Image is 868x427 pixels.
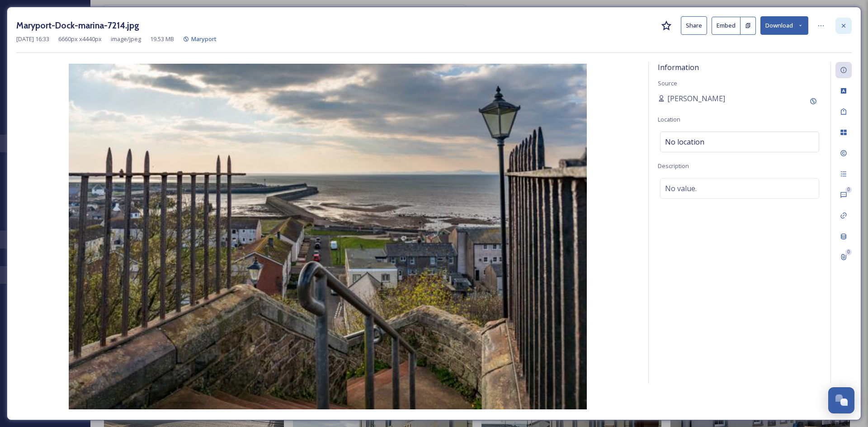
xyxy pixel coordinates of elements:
div: 0 [845,249,852,255]
button: Share [681,16,707,35]
img: Maryport-Dock-marina-7214.jpg [16,64,639,409]
span: No location [665,136,704,147]
span: Maryport [191,35,217,43]
button: Embed [712,17,741,35]
span: Description [658,162,689,170]
span: Source [658,79,677,87]
span: image/jpeg [111,35,141,43]
span: Location [658,115,680,123]
span: 19.53 MB [150,35,174,43]
span: No value. [665,183,697,194]
span: 6660 px x 4440 px [58,35,102,43]
span: Information [658,62,699,72]
span: [DATE] 16:33 [16,35,49,43]
button: Open Chat [828,387,854,413]
button: Download [760,16,808,35]
h3: Maryport-Dock-marina-7214.jpg [16,19,139,32]
div: 0 [845,187,852,193]
span: [PERSON_NAME] [667,93,725,104]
